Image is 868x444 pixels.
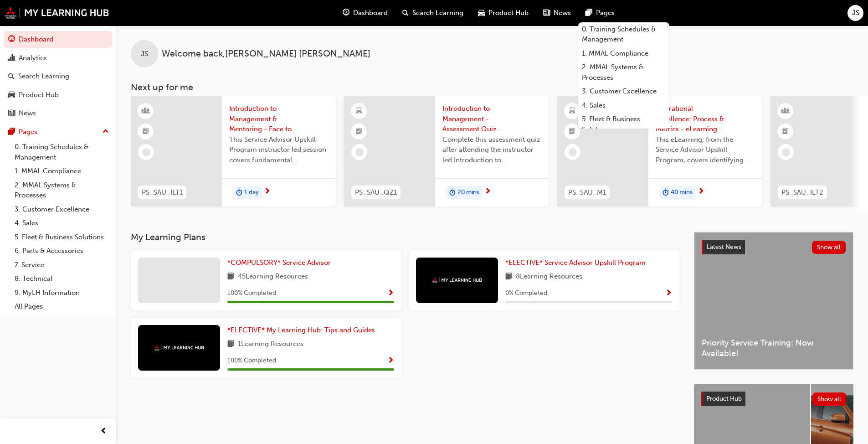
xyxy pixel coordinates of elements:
a: 3. Customer Excellence [578,84,669,98]
span: 100 % Completed [227,288,276,299]
a: Dashboard [4,31,113,48]
span: Welcome back , [PERSON_NAME] [PERSON_NAME] [162,49,370,59]
span: Pages [596,8,615,18]
span: chart-icon [8,54,15,62]
img: mmal [5,7,109,19]
a: *COMPULSORY* Service Advisor [227,258,334,268]
button: Show Progress [665,288,672,299]
span: 20 mins [457,187,479,198]
span: learningRecordVerb_NONE-icon [569,148,577,156]
span: Latest News [707,243,741,251]
span: prev-icon [100,426,107,437]
span: 8 Learning Resources [516,271,582,283]
span: 40 mins [671,187,693,198]
span: PS_SAU_ILT2 [781,187,823,198]
span: *COMPULSORY* Service Advisor [227,258,331,267]
a: 4. Sales [11,216,113,230]
a: news-iconNews [536,4,578,22]
span: Show Progress [387,357,394,365]
span: JS [141,49,148,59]
span: search-icon [8,72,15,81]
button: Show all [812,241,846,254]
span: News [554,8,571,18]
span: 1 Learning Resources [238,339,303,350]
a: 9. MyLH Information [11,286,113,300]
span: This eLearning, from the Service Advisor Upskill Program, covers identifying areas for improvemen... [656,134,755,165]
span: book-icon [227,339,234,350]
span: car-icon [8,91,15,99]
span: learningResourceType_ELEARNING-icon [356,105,362,117]
button: DashboardAnalyticsSearch LearningProduct HubNews [4,29,113,124]
span: Show Progress [387,289,394,298]
span: guage-icon [8,36,15,44]
span: duration-icon [236,187,242,199]
span: learningResourceType_ELEARNING-icon [569,105,575,117]
span: pages-icon [586,7,592,19]
span: car-icon [478,7,485,19]
span: This Service Advisor Upskill Program instructor led session covers fundamental management styles ... [229,134,329,165]
span: booktick-icon [782,126,789,138]
span: *ELECTIVE* My Learning Hub: Tips and Guides [227,326,375,334]
img: mmal [154,345,204,351]
span: Product Hub [488,8,529,18]
a: 2. MMAL Systems & Processes [578,60,669,84]
a: Analytics [4,50,113,67]
a: 0. Training Schedules & Management [11,140,113,164]
a: 1. MMAL Compliance [11,164,113,178]
a: 4. Sales [578,98,669,113]
a: 1. MMAL Compliance [578,46,669,61]
a: 5. Fleet & Business Solutions [578,112,669,136]
a: *ELECTIVE* My Learning Hub: Tips and Guides [227,325,379,336]
span: Introduction to Management - Assessment Quiz (Service Advisor Upskill Program) [442,103,542,134]
a: 6. Parts & Accessories [11,244,113,258]
span: duration-icon [449,187,456,199]
a: PS_SAU_ILT1Introduction to Management & Mentoring - Face to Face Instructor Led Training (Service... [131,96,336,207]
span: up-icon [103,126,109,138]
a: News [4,105,113,122]
span: booktick-icon [143,126,149,138]
a: 0. Training Schedules & Management [578,22,669,46]
h3: Next up for me [116,82,868,93]
span: PS_SAU_M1 [568,187,606,198]
span: Priority Service Training: Now Available! [702,338,846,358]
div: News [19,108,36,119]
a: 8. Technical [11,272,113,286]
span: guage-icon [343,7,349,19]
span: learningResourceType_INSTRUCTOR_LED-icon [143,105,149,117]
a: Product Hub [4,87,113,103]
span: Search Learning [412,8,463,18]
a: 3. Customer Excellence [11,202,113,217]
div: Search Learning [18,71,69,82]
span: Dashboard [353,8,388,18]
a: Search Learning [4,68,113,85]
button: Show all [812,392,847,406]
span: next-icon [484,188,491,196]
span: book-icon [227,271,234,283]
span: Show Progress [665,289,672,298]
a: 7. Service [11,258,113,272]
button: Pages [4,124,113,140]
span: 45 Learning Resources [238,271,308,283]
span: *ELECTIVE* Service Advisor Upskill Program [505,258,646,267]
button: Show Progress [387,288,394,299]
a: Product HubShow all [701,392,846,406]
span: JS [852,8,859,18]
a: car-iconProduct Hub [471,4,536,22]
a: *ELECTIVE* Service Advisor Upskill Program [505,258,649,268]
a: 5. Fleet & Business Solutions [11,230,113,244]
button: Show Progress [387,355,394,367]
span: learningResourceType_INSTRUCTOR_LED-icon [782,105,789,117]
div: Product Hub [19,90,59,100]
span: next-icon [698,188,704,196]
span: Operational Excellence: Process & Metrics - eLearning Module (Service Advisor Upskill Program) [656,103,755,134]
span: learningRecordVerb_NONE-icon [355,148,364,156]
img: mmal [432,277,482,283]
span: learningRecordVerb_NONE-icon [782,148,790,156]
span: 0 % Completed [505,288,547,299]
span: Introduction to Management & Mentoring - Face to Face Instructor Led Training (Service Advisor Up... [229,103,329,134]
a: 2. MMAL Systems & Processes [11,178,113,202]
a: PS_SAU_M1Operational Excellence: Process & Metrics - eLearning Module (Service Advisor Upskill Pr... [557,96,762,207]
span: book-icon [505,271,512,283]
span: next-icon [264,188,271,196]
